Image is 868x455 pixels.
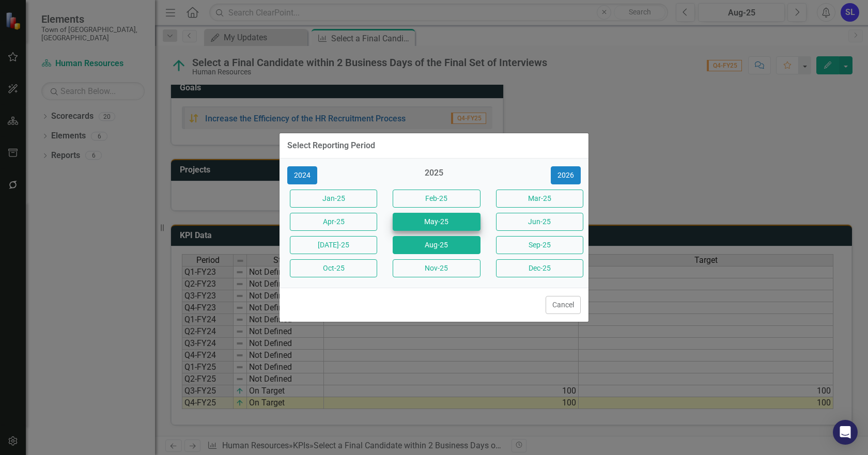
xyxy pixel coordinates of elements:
[546,296,581,314] button: Cancel
[290,190,377,208] button: Jan-25
[496,236,583,254] button: Sep-25
[833,420,858,445] div: Open Intercom Messenger
[287,141,375,150] div: Select Reporting Period
[287,166,317,184] button: 2024
[496,213,583,231] button: Jun-25
[393,259,480,277] button: Nov-25
[290,213,377,231] button: Apr-25
[290,259,377,277] button: Oct-25
[390,167,477,184] div: 2025
[496,190,583,208] button: Mar-25
[290,236,377,254] button: [DATE]-25
[551,166,581,184] button: 2026
[393,236,480,254] button: Aug-25
[496,259,583,277] button: Dec-25
[393,190,480,208] button: Feb-25
[393,213,480,231] button: May-25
